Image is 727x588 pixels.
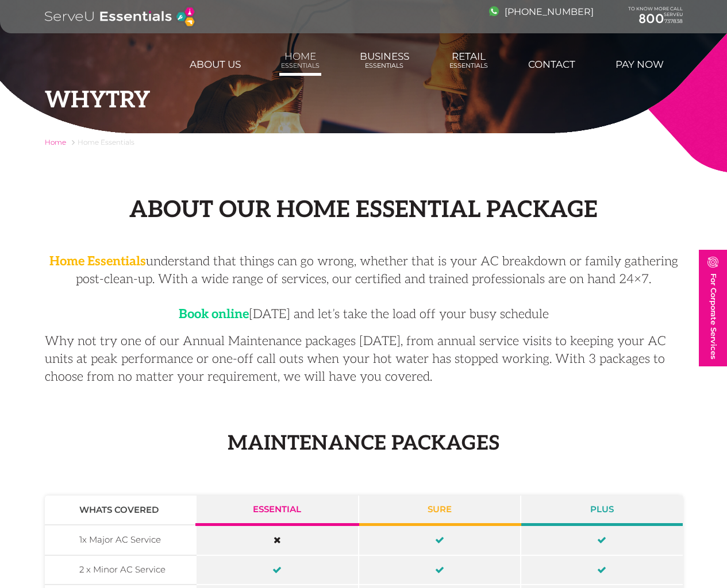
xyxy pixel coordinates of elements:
[45,431,683,455] h2: Maintenance Packages
[449,62,488,69] span: Essentials
[45,525,197,555] td: 1x Major AC Service
[489,6,594,17] a: [PHONE_NUMBER]
[179,307,249,322] strong: Book online
[78,138,134,146] span: Home Essentials
[707,257,718,268] img: image
[188,53,243,76] a: About us
[45,555,197,585] td: 2 x Minor AC Service
[699,250,727,366] a: For Corporate Services
[628,11,683,26] a: 800737838
[196,496,358,525] th: Essential
[279,45,321,76] a: HomeEssentials
[526,53,577,76] a: Contact
[45,138,66,146] a: Home
[358,45,411,76] a: BusinessEssentials
[45,253,683,323] p: understand that things can go wrong, whether that is your AC breakdown or family gathering post-c...
[45,496,197,525] th: Whats covered
[49,254,146,269] strong: Home Essentials
[628,6,683,27] div: TO KNOW MORE CALL SERVEU
[489,6,499,16] img: image
[360,62,409,69] span: Essentials
[521,496,682,525] th: Plus
[45,196,683,224] h2: About our Home Essential Package
[614,53,666,76] a: Pay Now
[359,496,521,525] th: Sure
[45,6,196,28] img: logo
[281,62,320,69] span: Essentials
[638,11,664,26] span: 800
[45,332,683,385] p: Why not try one of our Annual Maintenance packages [DATE], from annual service visits to keeping ...
[448,45,490,76] a: RetailEssentials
